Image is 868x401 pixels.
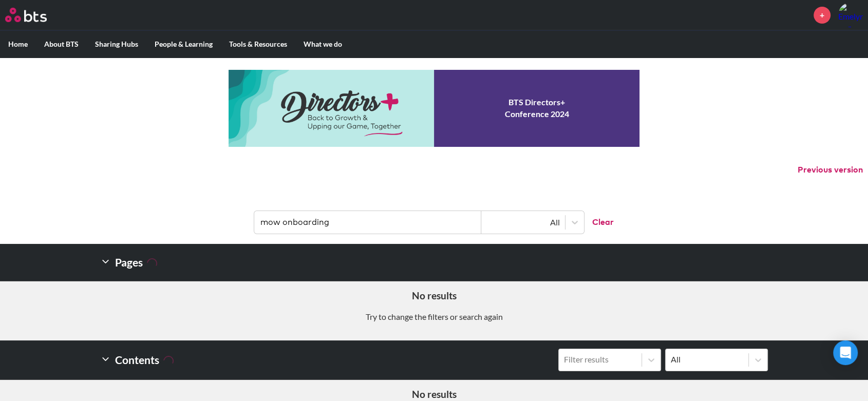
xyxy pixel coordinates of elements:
button: Clear [584,211,614,234]
div: Open Intercom Messenger [833,340,858,365]
a: Go home [5,8,66,22]
label: What we do [295,31,350,58]
div: Filter results [564,354,636,365]
a: Profile [838,3,863,27]
label: Tools & Resources [221,31,295,58]
label: Sharing Hubs [87,31,146,58]
p: Try to change the filters or search again [8,311,860,322]
label: About BTS [36,31,87,58]
button: Previous version [798,164,863,176]
img: Emelyn Tng [838,3,863,27]
h2: Pages [100,252,157,273]
div: All [671,354,743,365]
a: + [814,7,831,24]
a: Conference 2024 [229,70,639,147]
div: All [486,217,560,228]
h2: Contents [100,349,174,371]
h5: No results [8,289,860,303]
img: BTS Logo [5,8,47,22]
label: People & Learning [146,31,221,58]
input: Find contents, pages and demos... [254,211,481,234]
